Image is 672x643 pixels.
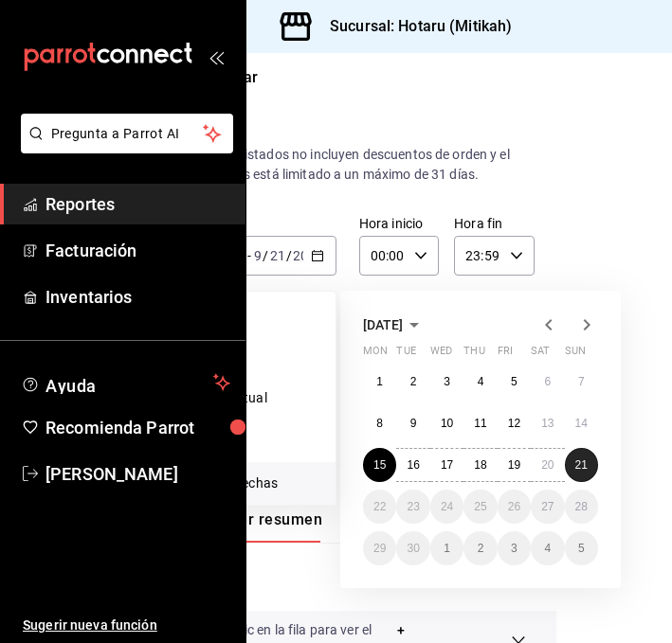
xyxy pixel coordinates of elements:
[575,417,588,430] abbr: September 14, 2025
[444,542,450,555] abbr: October 1, 2025
[511,542,518,555] abbr: October 3, 2025
[396,531,429,565] button: September 30, 2025
[161,217,336,230] label: Fecha
[474,458,486,472] abbr: September 18, 2025
[531,490,564,524] button: September 27, 2025
[454,217,534,230] label: Hora fin
[498,406,531,440] button: September 12, 2025
[359,217,439,230] label: Hora inicio
[541,500,554,513] abbr: September 27, 2025
[531,531,564,565] button: October 4, 2025
[544,542,551,555] abbr: October 4, 2025
[474,417,486,430] abbr: September 11, 2025
[410,375,417,388] abbr: September 2, 2025
[407,458,419,472] abbr: September 16, 2025
[177,473,320,493] span: Rango de fechas
[45,284,230,310] span: Inventarios
[396,345,415,365] abbr: Tuesday
[45,461,230,487] span: [PERSON_NAME]
[498,490,531,524] button: September 26, 2025
[441,417,453,430] abbr: September 10, 2025
[498,448,531,482] button: September 19, 2025
[363,448,396,482] button: September 15, 2025
[45,238,230,263] span: Facturación
[363,490,396,524] button: September 22, 2025
[396,490,429,524] button: September 23, 2025
[45,191,230,217] span: Reportes
[373,500,386,513] abbr: September 22, 2025
[315,15,512,38] h3: Sucursal: Hotaru (Mitikah)
[177,388,320,408] span: Semana actual
[269,248,286,263] input: --
[575,500,588,513] abbr: September 28, 2025
[498,345,513,365] abbr: Friday
[578,542,585,555] abbr: October 5, 2025
[478,542,484,555] abbr: October 2, 2025
[177,303,320,323] span: Hoy
[511,375,518,388] abbr: September 5, 2025
[478,375,484,388] abbr: September 4, 2025
[463,345,484,365] abbr: Thursday
[565,490,598,524] button: September 28, 2025
[531,448,564,482] button: September 20, 2025
[441,500,453,513] abbr: September 24, 2025
[444,375,450,388] abbr: September 3, 2025
[565,345,586,365] abbr: Sunday
[253,248,263,263] input: --
[463,531,497,565] button: October 2, 2025
[498,531,531,565] button: October 3, 2025
[430,345,452,365] abbr: Wednesday
[286,248,292,263] span: /
[363,406,396,440] button: September 8, 2025
[177,346,320,366] span: Ayer
[161,145,526,185] div: Los artículos listados no incluyen descuentos de orden y el filtro de fechas está limitado a un m...
[544,375,551,388] abbr: September 6, 2025
[430,490,463,524] button: September 24, 2025
[363,365,396,399] button: September 1, 2025
[396,406,429,440] button: September 9, 2025
[292,248,324,263] input: ----
[51,124,204,144] span: Pregunta a Parrot AI
[541,417,554,430] abbr: September 13, 2025
[531,365,564,399] button: September 6, 2025
[363,345,388,365] abbr: Monday
[45,415,230,440] span: Recomienda Parrot
[45,371,206,394] span: Ayuda
[363,317,403,332] span: [DATE]
[430,365,463,399] button: September 3, 2025
[463,406,497,440] button: September 11, 2025
[463,490,497,524] button: September 25, 2025
[363,313,426,336] button: [DATE]
[376,375,383,388] abbr: September 1, 2025
[474,500,486,513] abbr: September 25, 2025
[229,510,322,543] button: Ver resumen
[247,248,251,263] span: -
[430,448,463,482] button: September 17, 2025
[373,542,386,555] abbr: September 29, 2025
[441,458,453,472] abbr: September 17, 2025
[407,542,419,555] abbr: September 30, 2025
[21,114,233,153] button: Pregunta a Parrot AI
[565,365,598,399] button: September 7, 2025
[373,458,386,472] abbr: September 15, 2025
[508,417,520,430] abbr: September 12, 2025
[541,458,554,472] abbr: September 20, 2025
[575,458,588,472] abbr: September 21, 2025
[407,500,419,513] abbr: September 23, 2025
[263,248,268,263] span: /
[498,365,531,399] button: September 5, 2025
[229,510,449,543] div: navigation tabs
[209,49,224,64] button: open_drawer_menu
[531,406,564,440] button: September 13, 2025
[396,365,429,399] button: September 2, 2025
[430,406,463,440] button: September 10, 2025
[565,448,598,482] button: September 21, 2025
[363,531,396,565] button: September 29, 2025
[508,500,520,513] abbr: September 26, 2025
[430,531,463,565] button: October 1, 2025
[578,375,585,388] abbr: September 7, 2025
[410,417,417,430] abbr: September 9, 2025
[565,406,598,440] button: September 14, 2025
[508,458,520,472] abbr: September 19, 2025
[396,448,429,482] button: September 16, 2025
